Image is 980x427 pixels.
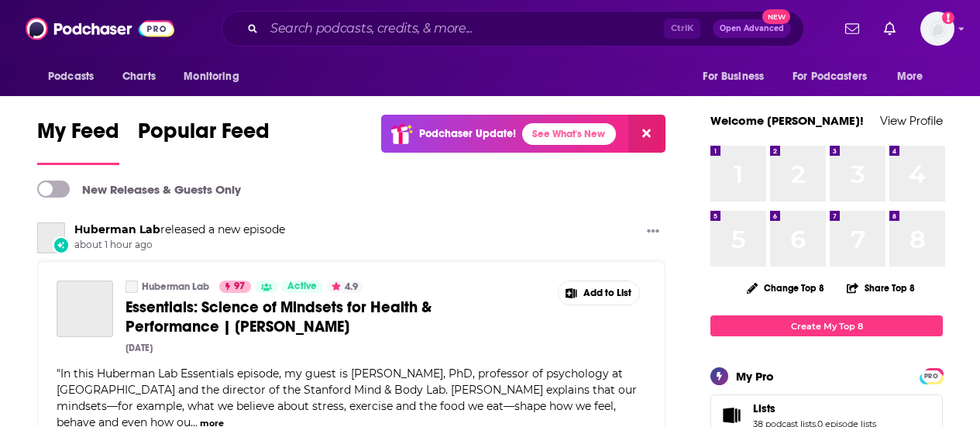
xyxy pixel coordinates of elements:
[713,19,791,38] button: Open AdvancedNew
[522,123,616,145] a: See What's New
[37,118,119,153] span: My Feed
[74,222,160,236] a: Huberman Lab
[846,273,916,303] button: Share Top 8
[173,62,259,91] button: open menu
[126,298,432,336] span: Essentials: Science of Mindsets for Health & Performance | [PERSON_NAME]
[920,12,954,46] span: Logged in as tfnewsroom
[753,401,775,415] span: Lists
[37,118,119,165] a: My Feed
[692,62,783,91] button: open menu
[281,281,323,293] a: Active
[327,281,363,293] button: 4.9
[53,236,70,253] div: New Episode
[920,12,954,46] button: Show profile menu
[126,298,491,336] a: Essentials: Science of Mindsets for Health & Performance | [PERSON_NAME]
[942,12,954,24] svg: Add a profile image
[736,369,774,384] div: My Pro
[878,15,902,42] a: Show notifications dropdown
[920,12,954,46] img: User Profile
[839,15,865,42] a: Show notifications dropdown
[184,66,239,88] span: Monitoring
[126,343,153,353] div: [DATE]
[922,370,940,381] a: PRO
[922,370,940,382] span: PRO
[559,281,639,305] button: Show More Button
[762,9,790,24] span: New
[26,14,174,43] img: Podchaser - Follow, Share and Rate Podcasts
[37,62,114,91] button: open menu
[74,239,285,252] span: about 1 hour ago
[886,62,943,91] button: open menu
[583,288,631,299] span: Add to List
[138,118,270,153] span: Popular Feed
[782,62,889,91] button: open menu
[138,118,270,165] a: Popular Feed
[716,405,747,426] a: Lists
[57,281,113,337] a: Essentials: Science of Mindsets for Health & Performance | Dr. Alia Crum
[48,66,94,88] span: Podcasts
[219,281,251,293] a: 97
[793,66,867,88] span: For Podcasters
[287,279,317,294] span: Active
[37,181,241,198] a: New Releases & Guests Only
[753,401,876,415] a: Lists
[703,66,764,88] span: For Business
[264,16,664,41] input: Search podcasts, credits, & more...
[222,11,804,46] div: Search podcasts, credits, & more...
[112,62,165,91] a: Charts
[664,19,700,39] span: Ctrl K
[880,113,943,128] a: View Profile
[234,279,245,294] span: 97
[738,278,834,298] button: Change Top 8
[126,281,138,293] a: Huberman Lab
[122,66,156,88] span: Charts
[74,222,285,237] h3: released a new episode
[897,66,923,88] span: More
[37,222,65,253] a: Huberman Lab
[710,113,864,128] a: Welcome [PERSON_NAME]!
[419,127,516,140] p: Podchaser Update!
[720,25,784,33] span: Open Advanced
[641,222,665,242] button: Show More Button
[710,315,943,336] a: Create My Top 8
[142,281,209,293] a: Huberman Lab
